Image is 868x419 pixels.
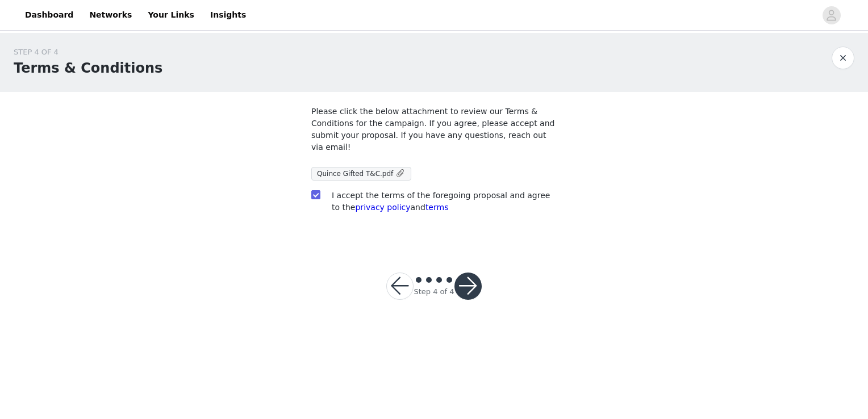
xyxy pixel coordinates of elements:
[425,203,449,212] a: terms
[14,47,162,58] div: STEP 4 OF 4
[18,2,80,28] a: Dashboard
[414,286,454,298] div: Step 4 of 4
[82,2,139,28] a: Networks
[826,6,837,24] div: avatar
[141,2,201,28] a: Your Links
[355,203,410,212] a: privacy policy
[14,58,162,78] h1: Terms & Conditions
[317,170,393,178] span: Quince Gifted T&C.pdf
[312,167,410,179] a: Quince Gifted T&C.pdf
[203,2,253,28] a: Insights
[332,191,550,212] span: I accept the terms of the foregoing proposal and agree to the and
[311,106,557,153] p: Please click the below attachment to review our Terms & Conditions for the campaign. If you agree...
